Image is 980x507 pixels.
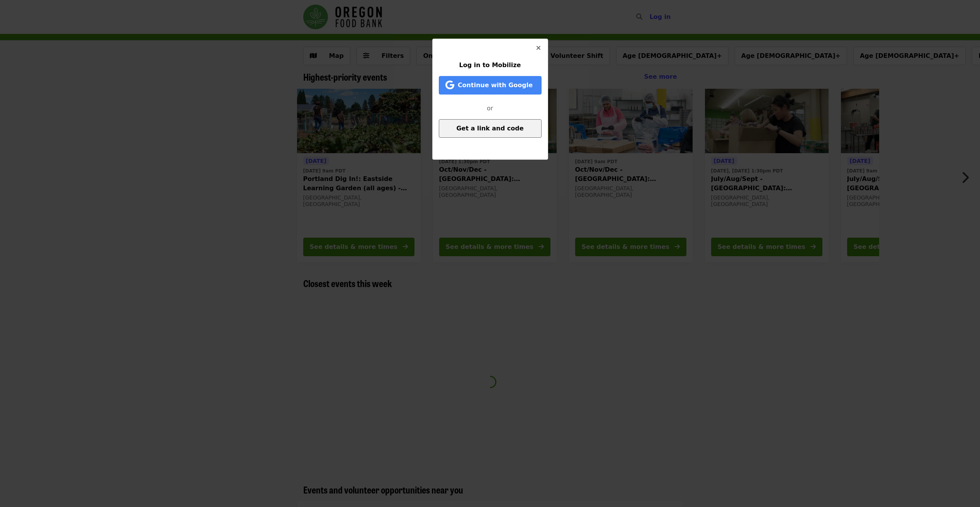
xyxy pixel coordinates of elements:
span: or [487,105,493,112]
i: google icon [445,79,454,91]
span: Get a link and code [456,125,523,132]
button: Close [529,39,548,57]
span: Log in to Mobilize [459,61,521,69]
button: Continue with Google [439,76,542,95]
button: Get a link and code [439,119,542,138]
span: Continue with Google [458,81,533,89]
i: times icon [536,44,541,52]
